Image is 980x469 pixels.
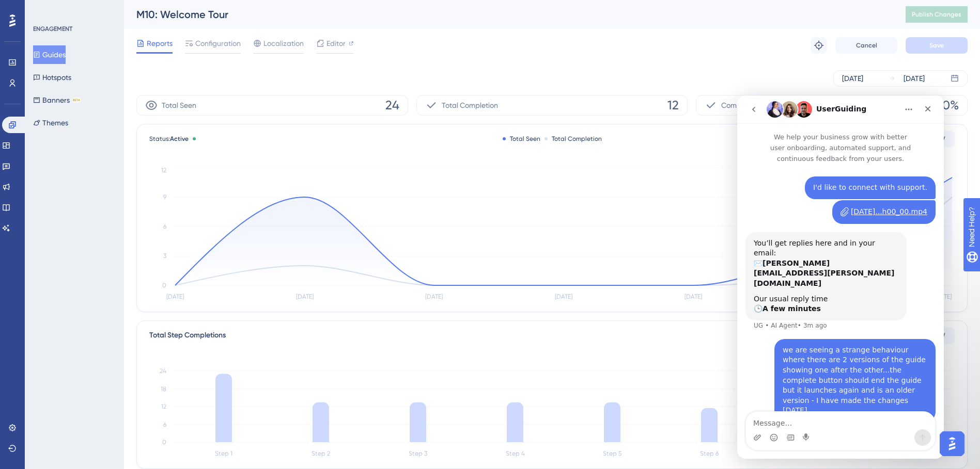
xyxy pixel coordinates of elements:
[503,135,540,143] div: Total Seen
[215,450,232,457] tspan: Step 1
[835,37,897,54] button: Cancel
[161,167,166,174] tspan: 12
[162,439,166,446] tspan: 0
[170,135,189,142] span: Active
[149,329,226,342] div: Total Step Completions
[33,25,72,33] div: ENGAGEMENT
[33,45,66,64] button: Guides
[409,450,427,457] tspan: Step 3
[33,114,68,132] button: Themes
[685,293,702,300] tspan: [DATE]
[555,293,572,300] tspan: [DATE]
[442,99,498,111] span: Total Completion
[163,193,166,201] tspan: 9
[667,97,679,114] span: 12
[33,68,71,87] button: Hotspots
[934,293,952,300] tspan: [DATE]
[603,450,621,457] tspan: Step 5
[24,3,65,15] span: Need Help?
[160,367,166,375] tspan: 24
[163,421,166,428] tspan: 6
[166,293,184,300] tspan: [DATE]
[385,97,399,114] span: 24
[545,135,602,143] div: Total Completion
[904,72,925,85] div: [DATE]
[72,98,81,103] div: BETA
[936,97,959,114] span: 50%
[33,91,81,109] button: BannersBETA
[147,37,173,50] span: Reports
[842,72,863,85] div: [DATE]
[425,293,443,300] tspan: [DATE]
[700,450,719,457] tspan: Step 6
[163,223,166,230] tspan: 6
[162,99,196,111] span: Total Seen
[906,37,968,54] button: Save
[296,293,314,300] tspan: [DATE]
[937,428,968,459] iframe: UserGuiding AI Assistant Launcher
[506,450,525,457] tspan: Step 4
[912,10,961,19] span: Publish Changes
[856,41,877,50] span: Cancel
[263,37,304,50] span: Localization
[326,37,346,50] span: Editor
[149,135,189,143] span: Status:
[161,385,166,393] tspan: 18
[312,450,330,457] tspan: Step 2
[136,7,880,22] div: M10: Welcome Tour
[721,99,777,111] span: Completion Rate
[161,403,166,410] tspan: 12
[163,252,166,260] tspan: 3
[195,37,241,50] span: Configuration
[737,95,944,459] iframe: Intercom live chat
[929,41,944,50] span: Save
[162,282,166,289] tspan: 0
[906,6,968,23] button: Publish Changes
